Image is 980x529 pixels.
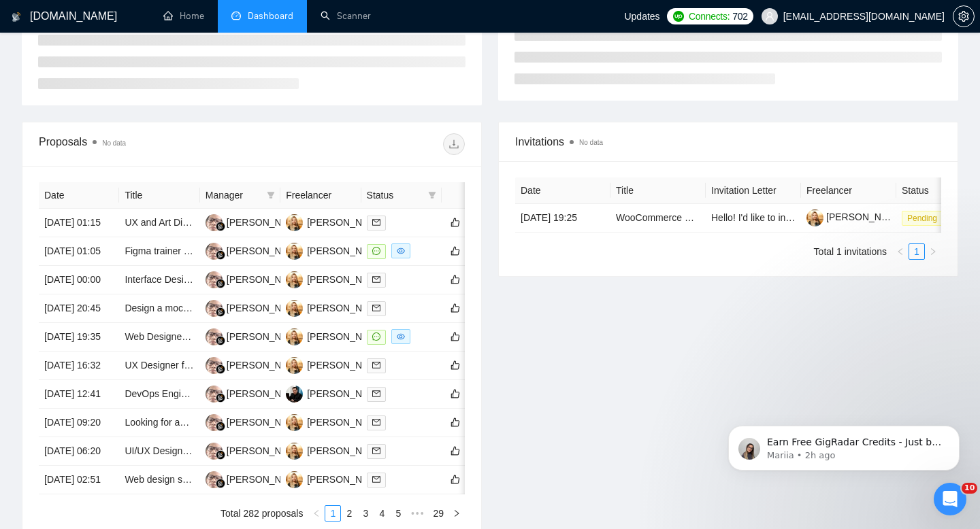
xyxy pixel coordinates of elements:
span: like [451,274,460,285]
img: gigradar-bm.png [216,422,225,431]
li: Next 5 Pages [406,505,428,522]
div: [PERSON_NAME] [307,472,385,487]
img: upwork-logo.png [673,11,684,22]
button: like [447,414,463,430]
li: Previous Page [308,505,325,522]
div: [PERSON_NAME] [227,386,305,401]
img: VP [286,357,303,374]
div: [PERSON_NAME] [227,443,305,458]
a: HH[PERSON_NAME] [206,388,305,398]
a: UX Designer for Web Applications [125,360,268,371]
img: HH [206,414,223,431]
div: [PERSON_NAME] [307,329,385,344]
a: WooCommerce Expert Needed to Enhance E-commerce Performance [616,212,913,223]
a: HH[PERSON_NAME] [206,273,305,284]
td: [DATE] 12:41 [39,380,119,409]
span: mail [372,275,380,284]
a: HH[PERSON_NAME] [206,330,305,341]
span: mail [372,418,380,426]
img: HH [206,243,223,260]
button: right [448,505,465,522]
span: 702 [732,9,747,24]
div: [PERSON_NAME] [227,358,305,373]
td: UX and Art Director Needed for Online Income Tax Calculator Design [119,209,199,237]
img: gigradar-bm.png [216,250,225,260]
button: like [447,471,463,488]
li: Next Page [925,243,941,260]
div: [PERSON_NAME] [227,301,305,315]
img: VP [286,414,303,431]
a: HH[PERSON_NAME] [206,445,305,456]
button: like [447,386,463,402]
a: VP[PERSON_NAME] [286,416,385,427]
span: Invitations [515,133,941,150]
span: No data [579,139,603,146]
img: gigradar-bm.png [216,336,225,345]
img: VP [286,243,303,260]
span: filter [425,185,439,205]
span: eye [397,332,405,341]
span: Dashboard [248,10,293,22]
button: right [925,243,941,260]
th: Invitation Letter [706,177,801,204]
th: Freelancer [280,182,361,209]
a: Interface Designer for Motion Graphics - Make SaaS UI Look Awesome [125,274,425,285]
th: Title [610,177,706,204]
div: [PERSON_NAME] [307,215,385,230]
td: [DATE] 02:51 [39,466,119,494]
th: Date [39,182,119,209]
td: [DATE] 16:32 [39,352,119,380]
a: HH[PERSON_NAME] [206,473,305,484]
img: HH [206,471,223,488]
button: like [447,214,463,231]
img: HH [206,271,223,288]
button: like [447,357,463,373]
span: like [451,388,460,399]
span: mail [372,304,380,312]
img: HH [206,443,223,460]
span: mail [372,475,380,483]
img: VP [286,300,303,317]
div: [PERSON_NAME] [307,301,385,315]
a: 29 [429,506,448,521]
span: user [765,12,774,21]
a: VP[PERSON_NAME] [286,245,385,256]
a: 2 [342,506,357,521]
span: mail [372,361,380,369]
img: gigradar-bm.png [216,393,225,403]
a: [PERSON_NAME] [806,211,904,222]
td: DevOps Engineer with On-Prem / Bare Metal Experience Needed [119,380,199,409]
li: 2 [341,505,357,522]
div: [PERSON_NAME] [307,243,385,258]
li: Previous Page [892,243,909,260]
img: gigradar-bm.png [216,479,225,488]
td: WooCommerce Expert Needed to Enhance E-commerce Performance [610,204,706,233]
td: [DATE] 01:15 [39,209,119,237]
span: Status [367,188,423,203]
span: like [451,331,460,342]
span: Manager [206,188,261,203]
a: VP[PERSON_NAME] [286,216,385,227]
span: filter [264,185,278,205]
td: [DATE] 09:20 [39,409,119,437]
div: [PERSON_NAME] [307,386,385,401]
button: like [447,243,463,259]
li: 29 [428,505,448,522]
span: mail [372,218,380,226]
a: HH[PERSON_NAME] [206,302,305,313]
img: gigradar-bm.png [216,364,225,374]
span: mail [372,390,380,398]
a: Web Designer Needed to Merge Two Websites and Build a Clean Odoo Website [125,331,463,342]
td: Interface Designer for Motion Graphics - Make SaaS UI Look Awesome [119,266,199,294]
a: Looking for an UI designer to help my developer design the best logical flow for an expense app [125,417,528,428]
img: HH [206,386,223,403]
div: [PERSON_NAME] [227,243,305,258]
td: [DATE] 00:00 [39,266,119,294]
img: gigradar-bm.png [216,222,225,231]
li: 3 [357,505,374,522]
a: searchScanner [321,10,371,22]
